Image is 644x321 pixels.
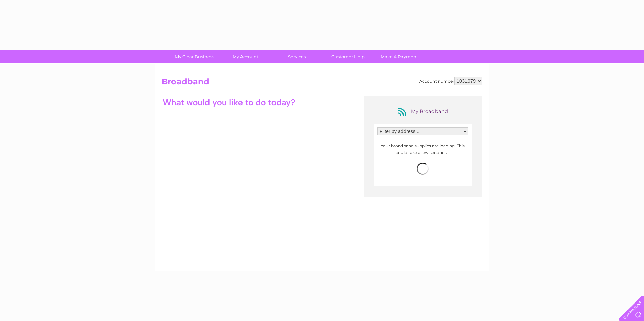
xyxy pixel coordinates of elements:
[419,77,482,85] div: Account number
[377,143,468,155] p: Your broadband supplies are loading. This could take a few seconds...
[269,50,325,63] a: Services
[218,50,273,63] a: My Account
[167,50,222,63] a: My Clear Business
[372,50,427,63] a: Make A Payment
[162,77,482,90] h2: Broadband
[417,163,429,175] img: loading
[396,106,450,117] div: My Broadband
[320,50,376,63] a: Customer Help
